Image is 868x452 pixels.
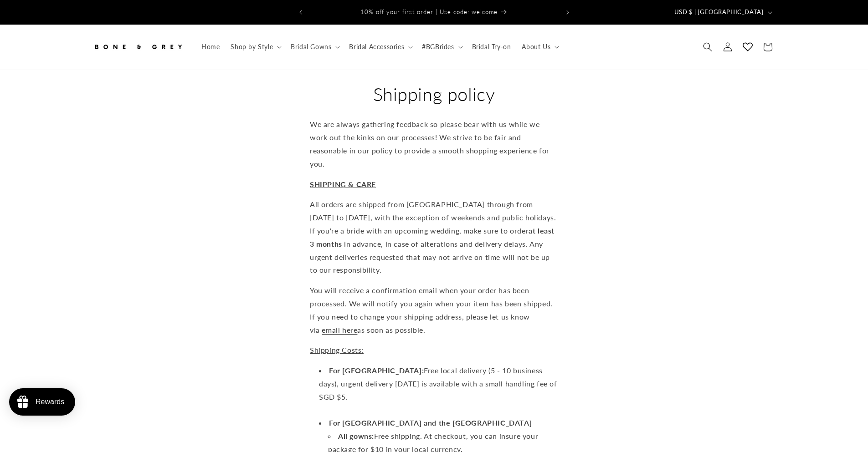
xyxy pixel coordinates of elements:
summary: Shop by Style [225,37,285,56]
img: Bone and Grey Bridal [92,37,184,57]
a: email here [322,325,357,334]
button: Next announcement [558,4,578,21]
span: Shop by Style [231,43,273,51]
span: Bridal Gowns [291,43,331,51]
summary: Search [698,37,718,57]
span: #BGBrides [422,43,454,51]
strong: at least 3 months [310,226,555,248]
span: Home [201,43,220,51]
summary: #BGBrides [416,37,466,56]
strong: All gowns: [338,432,374,440]
a: Home [196,37,225,56]
span: Bridal Accessories [349,43,404,51]
a: Bone and Grey Bridal [89,34,187,61]
span: 10% off your first order | Use code: welcome [360,8,498,15]
span: You will receive a confirmation email when your order has been processed. We will notify you agai... [310,286,553,334]
summary: About Us [516,37,563,56]
strong: For [GEOGRAPHIC_DATA]: [329,366,424,375]
button: USD $ | [GEOGRAPHIC_DATA] [669,4,776,21]
span: USD $ | [GEOGRAPHIC_DATA] [674,8,764,17]
h1: Shipping policy [310,82,558,106]
span: SHIPPING & CARE [310,180,376,188]
button: Previous announcement [291,4,311,21]
summary: Bridal Accessories [344,37,416,56]
li: Free local delivery (5 - 10 business days), urgent delivery [DATE] is available with a small hand... [319,364,558,416]
span: About Us [522,43,550,51]
span: Bridal Try-on [472,43,511,51]
a: Bridal Try-on [467,37,517,56]
span: We are always gathering feedback so please bear with us while we work out the kinks on our proces... [310,120,550,168]
strong: For [GEOGRAPHIC_DATA] and the [GEOGRAPHIC_DATA] [329,418,532,427]
div: Rewards [36,398,64,406]
span: All orders are shipped from [GEOGRAPHIC_DATA] through from [DATE] to [DATE], with the exception o... [310,200,556,274]
span: Shipping Costs: [310,345,364,354]
summary: Bridal Gowns [285,37,344,56]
